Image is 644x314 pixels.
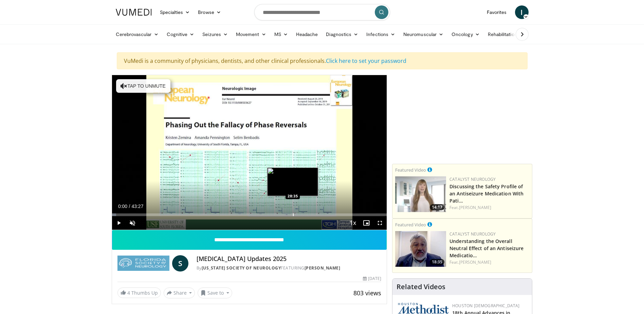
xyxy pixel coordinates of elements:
a: Seizures [198,28,232,41]
img: Florida Society of Neurology [117,255,169,272]
button: Save to [198,287,232,298]
a: I [515,5,529,19]
a: 4 Thumbs Up [117,287,161,298]
div: VuMedi is a community of physicians, dentists, and other clinical professionals. [117,52,528,69]
button: Unmute [126,216,139,230]
button: Play [112,216,126,230]
a: S [172,255,188,272]
a: [PERSON_NAME] [459,259,491,265]
a: Cognitive [163,28,199,41]
a: MS [270,28,292,41]
div: By FEATURING [197,265,381,271]
div: Feat. [449,205,529,211]
button: Share [164,287,195,298]
img: image.jpeg [267,168,318,196]
a: Browse [194,5,225,19]
a: Favorites [483,5,511,19]
a: Houston [DEMOGRAPHIC_DATA] [452,303,519,309]
a: Specialties [156,5,194,19]
span: 18:35 [430,259,444,265]
span: 43:27 [131,204,143,209]
video-js: Video Player [112,75,387,230]
a: Cerebrovascular [112,28,163,41]
a: Headache [292,28,322,41]
button: Playback Rate [346,216,360,230]
h4: Related Videos [397,283,445,291]
a: Catalyst Neurology [449,176,496,182]
span: 0:00 [118,204,127,209]
input: Search topics, interventions [254,4,390,20]
a: Catalyst Neurology [449,231,496,237]
span: / [129,204,130,209]
button: Fullscreen [373,216,387,230]
iframe: Advertisement [411,75,513,160]
span: 4 [127,290,130,296]
a: 18:35 [395,231,446,267]
a: [PERSON_NAME] [459,205,491,210]
a: Infections [362,28,399,41]
span: 14:17 [430,204,444,210]
button: Enable picture-in-picture mode [360,216,373,230]
img: VuMedi Logo [116,9,152,16]
a: [PERSON_NAME] [305,265,341,271]
span: 803 views [353,289,381,297]
div: [DATE] [363,276,381,282]
a: Movement [232,28,270,41]
button: Tap to unmute [116,79,170,93]
a: Understanding the Overall Neutral Effect of an Antiseizure Medicatio… [449,238,523,259]
a: Click here to set your password [326,57,406,65]
small: Featured Video [395,167,426,173]
a: Diagnostics [322,28,362,41]
a: Oncology [447,28,484,41]
a: Rehabilitation [484,28,521,41]
img: c23d0a25-a0b6-49e6-ba12-869cdc8b250a.png.150x105_q85_crop-smart_upscale.jpg [395,176,446,212]
a: 14:17 [395,176,446,212]
a: Discussing the Safety Profile of an Antiseizure Medication With Pati… [449,183,523,204]
a: Neuromuscular [399,28,447,41]
small: Featured Video [395,222,426,228]
a: [US_STATE] Society of Neurology [202,265,281,271]
h4: [MEDICAL_DATA] Updates 2025 [197,255,381,263]
div: Progress Bar [112,213,387,216]
img: 01bfc13d-03a0-4cb7-bbaa-2eb0a1ecb046.png.150x105_q85_crop-smart_upscale.jpg [395,231,446,267]
div: Feat. [449,259,529,265]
